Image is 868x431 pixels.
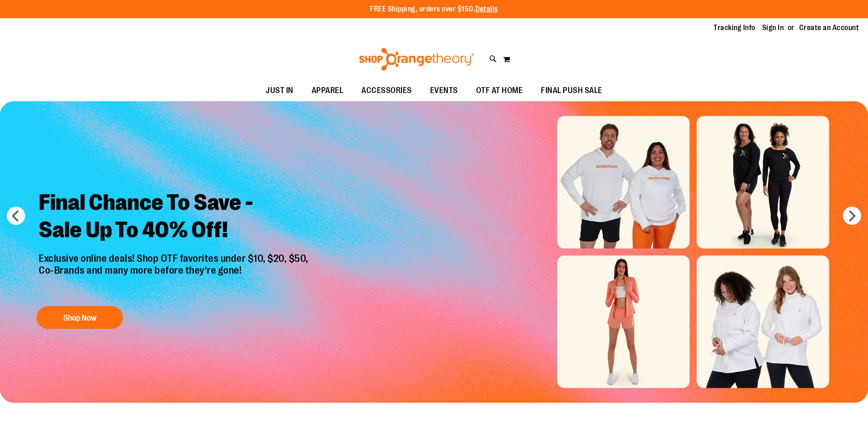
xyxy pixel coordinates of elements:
a: Details [475,5,498,13]
button: Shop Now [36,306,123,329]
span: FINAL PUSH SALE [541,80,602,101]
a: Tracking Info [714,23,755,33]
h2: Final Chance To Save - Sale Up To 40% Off! [32,182,318,253]
a: OTF AT HOME [467,80,532,101]
a: EVENTS [421,80,467,101]
span: OTF AT HOME [476,80,523,101]
a: ACCESSORIES [352,80,421,101]
a: APPAREL [303,80,353,101]
img: Shop Orangetheory [358,48,476,71]
span: JUST IN [266,80,293,101]
a: JUST IN [257,80,303,101]
a: Create an Account [799,23,859,33]
a: FINAL PUSH SALE [532,80,611,101]
a: Final Chance To Save -Sale Up To 40% Off! Exclusive online deals! Shop OTF favorites under $10, $... [32,182,318,334]
button: next [843,207,861,225]
span: EVENTS [430,80,458,101]
button: prev [7,207,25,225]
p: FREE Shipping, orders over $150. [370,4,498,15]
p: Exclusive online deals! Shop OTF favorites under $10, $20, $50, Co-Brands and many more before th... [32,253,318,297]
span: APPAREL [312,80,344,101]
span: ACCESSORIES [361,80,412,101]
a: Sign In [762,23,784,33]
